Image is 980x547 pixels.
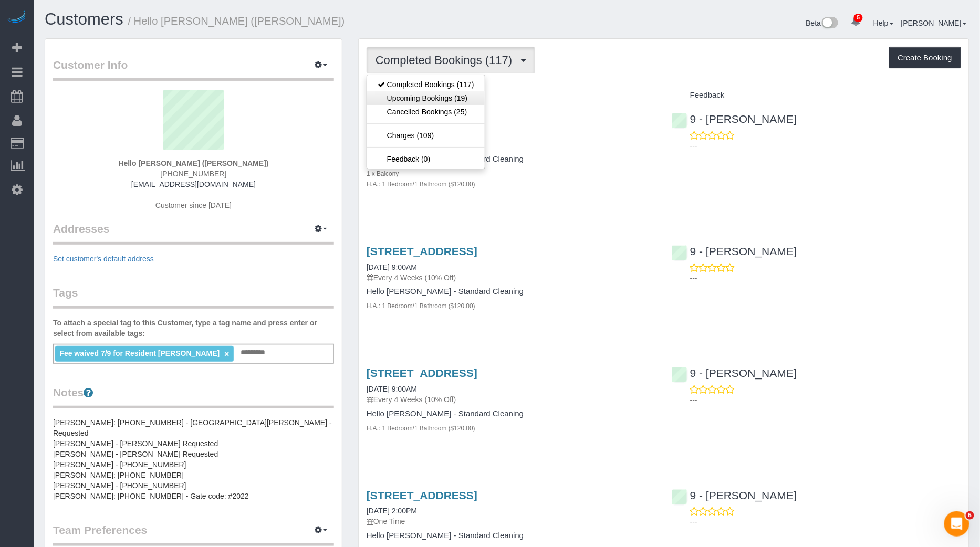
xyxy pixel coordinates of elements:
a: Beta [806,19,839,27]
p: --- [690,395,961,405]
p: --- [690,141,961,151]
button: Create Booking [889,47,961,69]
h4: Hello [PERSON_NAME] - Standard Cleaning [367,531,656,540]
span: 5 [854,14,863,22]
a: [DATE] 2:00PM [367,507,417,515]
button: Completed Bookings (117) [367,47,535,73]
a: Customers [45,10,123,28]
p: One Time [367,516,656,527]
a: Upcoming Bookings (19) [367,91,485,105]
small: H.A.: 1 Bedroom/1 Bathroom ($120.00) [367,181,475,188]
p: --- [690,517,961,527]
small: H.A.: 1 Bedroom/1 Bathroom ($120.00) [367,302,475,310]
small: H.A.: 1 Bedroom/1 Bathroom ($120.00) [367,425,475,432]
a: [DATE] 9:00AM [367,263,417,271]
legend: Customer Info [53,57,334,81]
legend: Tags [53,285,334,309]
a: [PERSON_NAME] [901,19,967,27]
a: [DATE] 9:00AM [367,385,417,393]
a: 9 - [PERSON_NAME] [672,113,797,125]
h4: Hello [PERSON_NAME] - Standard Cleaning [367,287,656,296]
a: Help [873,19,894,27]
a: Feedback (0) [367,152,485,166]
p: Every 4 Weeks (10% Off) [367,272,656,283]
a: 9 - [PERSON_NAME] [672,367,797,379]
h4: Hello [PERSON_NAME] - Standard Cleaning [367,155,656,164]
a: Cancelled Bookings (25) [367,105,485,119]
a: Completed Bookings (117) [367,78,485,91]
a: [EMAIL_ADDRESS][DOMAIN_NAME] [131,180,256,188]
p: Every 4 Weeks (10% Off) [367,394,656,405]
iframe: Intercom live chat [944,511,969,537]
pre: [PERSON_NAME]: [PHONE_NUMBER] - [GEOGRAPHIC_DATA][PERSON_NAME] - Requested [PERSON_NAME] - [PERSO... [53,417,334,501]
a: [STREET_ADDRESS] [367,245,477,257]
span: 6 [966,511,974,520]
h4: Feedback [672,91,961,100]
legend: Notes [53,385,334,408]
a: [STREET_ADDRESS] [367,367,477,379]
p: Every 4 Weeks (10% Off) [367,140,656,151]
span: Fee waived 7/9 for Resident [PERSON_NAME] [59,349,220,357]
a: Charges (109) [367,129,485,142]
small: 1 x Balcony [367,170,399,177]
small: / Hello [PERSON_NAME] ([PERSON_NAME]) [128,15,345,27]
img: New interface [821,17,838,30]
a: 9 - [PERSON_NAME] [672,489,797,501]
p: --- [690,273,961,283]
span: Customer since [DATE] [155,201,232,209]
img: Automaid Logo [6,10,27,25]
label: To attach a special tag to this Customer, type a tag name and press enter or select from availabl... [53,318,334,339]
a: 9 - [PERSON_NAME] [672,245,797,257]
legend: Team Preferences [53,522,334,546]
a: Set customer's default address [53,255,154,263]
span: Completed Bookings (117) [376,54,517,67]
a: [STREET_ADDRESS] [367,489,477,501]
span: [PHONE_NUMBER] [160,170,226,178]
h4: Service [367,91,656,100]
h4: Hello [PERSON_NAME] - Standard Cleaning [367,409,656,418]
a: × [224,350,229,359]
strong: Hello [PERSON_NAME] ([PERSON_NAME]) [118,159,268,167]
a: 5 [846,10,866,34]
